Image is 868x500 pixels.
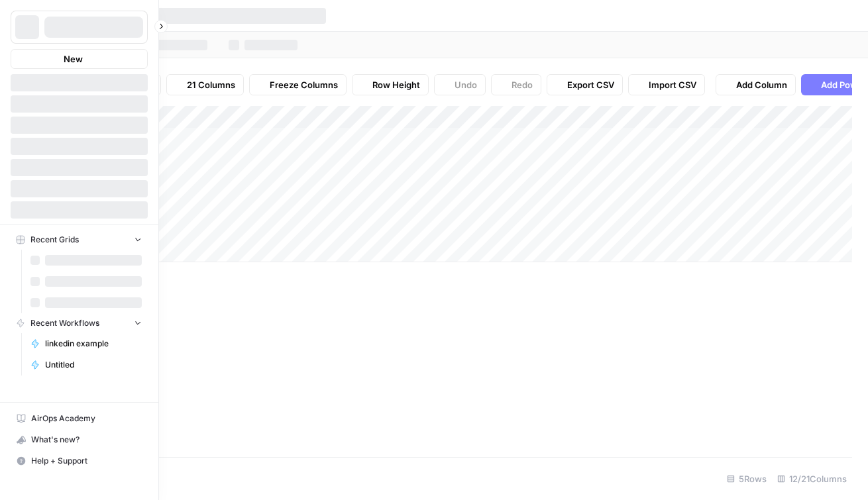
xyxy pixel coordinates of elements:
[187,78,235,91] span: 21 Columns
[25,333,148,354] a: linkedin example
[270,78,338,91] span: Freeze Columns
[772,468,852,489] div: 12/21 Columns
[11,313,148,333] button: Recent Workflows
[722,468,772,489] div: 5 Rows
[30,317,99,329] span: Recent Workflows
[11,429,148,450] button: What's new?
[11,450,148,472] button: Help + Support
[628,74,705,95] button: Import CSV
[11,230,148,250] button: Recent Grids
[11,430,147,450] div: What's new?
[736,78,787,91] span: Add Column
[567,78,614,91] span: Export CSV
[45,359,142,371] span: Untitled
[716,74,796,95] button: Add Column
[25,354,148,375] a: Untitled
[491,74,541,95] button: Redo
[11,408,148,429] a: AirOps Academy
[64,52,83,66] span: New
[455,78,477,91] span: Undo
[434,74,486,95] button: Undo
[512,78,533,91] span: Redo
[31,455,142,467] span: Help + Support
[249,74,347,95] button: Freeze Columns
[31,413,142,425] span: AirOps Academy
[11,49,148,69] button: New
[372,78,420,91] span: Row Height
[45,338,142,350] span: linkedin example
[166,74,244,95] button: 21 Columns
[352,74,429,95] button: Row Height
[649,78,696,91] span: Import CSV
[547,74,623,95] button: Export CSV
[30,234,79,246] span: Recent Grids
